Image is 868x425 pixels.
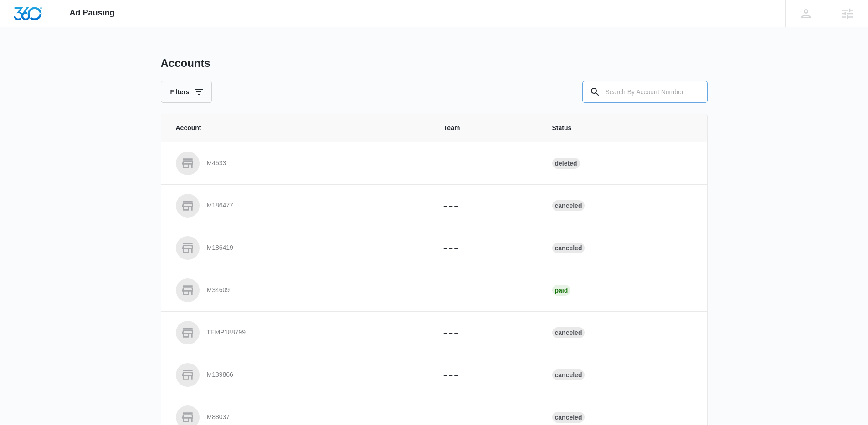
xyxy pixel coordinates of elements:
a: M4533 [176,152,422,175]
p: – – – [444,159,530,168]
a: TEMP188799 [176,321,422,344]
div: Canceled [552,243,585,253]
p: M34609 [207,286,230,295]
p: M139866 [207,370,233,379]
h1: Accounts [161,56,211,70]
div: Canceled [552,200,585,211]
p: – – – [444,413,530,422]
div: Paid [552,285,571,296]
p: – – – [444,328,530,338]
div: Canceled [552,412,585,423]
div: Deleted [552,158,580,169]
p: M88037 [207,413,230,422]
p: M4533 [207,159,226,168]
a: M186419 [176,236,422,260]
p: M186477 [207,201,233,210]
span: Account [176,123,422,133]
div: Canceled [552,369,585,380]
p: – – – [444,243,530,253]
p: – – – [444,370,530,380]
p: TEMP188799 [207,328,246,337]
a: M34609 [176,278,422,302]
span: Status [552,123,693,133]
span: Ad Pausing [70,8,115,18]
p: – – – [444,201,530,211]
a: M186477 [176,194,422,218]
button: Filters [161,81,212,103]
span: Team [444,123,530,133]
p: – – – [444,286,530,295]
div: Canceled [552,327,585,338]
p: M186419 [207,243,233,253]
a: M139866 [176,363,422,387]
input: Search By Account Number [582,81,708,103]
